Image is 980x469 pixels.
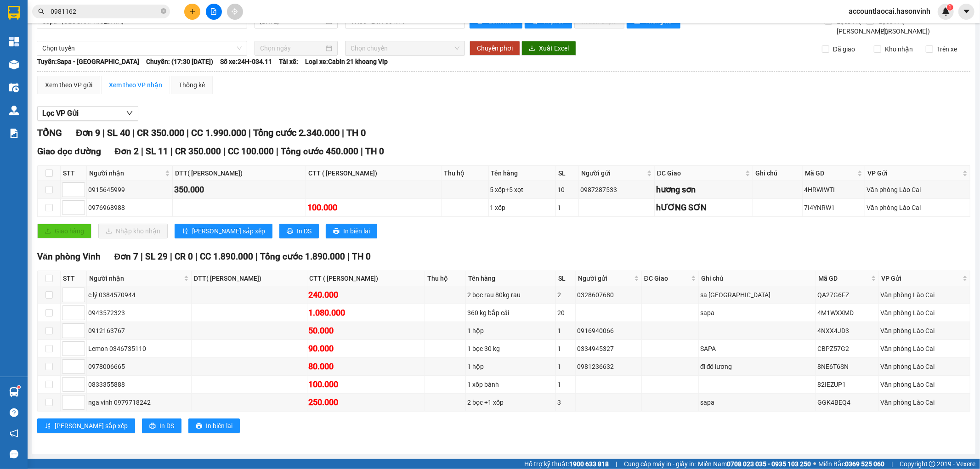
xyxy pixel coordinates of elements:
[816,286,879,304] td: QA27G6FZ
[192,271,307,286] th: DTT( [PERSON_NAME])
[521,41,576,56] button: downloadXuất Excel
[865,199,970,217] td: Văn phòng Lào Cai
[287,228,293,235] span: printer
[727,460,811,468] strong: 0708 023 035 - 0935 103 250
[184,4,200,20] button: plus
[309,306,424,319] div: 1.080.000
[539,43,569,53] span: Xuất Excel
[700,362,814,372] div: đi đô lương
[61,166,87,181] th: STT
[173,166,306,181] th: DTT( [PERSON_NAME])
[803,181,865,199] td: 4HRWIWTI
[490,185,555,195] div: 5 xốp+5 xọt
[879,394,970,412] td: Văn phòng Lào Cai
[557,203,577,213] div: 1
[98,224,168,238] button: downloadNhập kho nhận
[466,271,556,286] th: Tên hàng
[365,146,384,157] span: TH 0
[879,358,970,376] td: Văn phòng Lào Cai
[879,304,970,322] td: Văn phòng Lào Cai
[333,228,340,235] span: printer
[879,340,970,358] td: Văn phòng Lào Cai
[141,146,143,157] span: |
[126,109,133,117] span: down
[279,57,298,67] span: Tài xế:
[700,397,814,407] div: sapa
[557,397,574,407] div: 3
[146,146,168,157] span: SL 11
[115,146,139,157] span: Đơn 2
[700,344,814,354] div: SAPA
[309,342,424,355] div: 90.000
[616,459,617,469] span: |
[467,344,554,354] div: 1 bọc 30 kg
[206,4,222,20] button: file-add
[804,185,863,195] div: 4HRWIWTI
[10,450,18,458] span: message
[557,379,574,390] div: 1
[557,290,574,300] div: 2
[187,127,189,138] span: |
[352,251,371,262] span: TH 0
[557,344,574,354] div: 1
[875,16,932,36] span: Lọc CTT ( [PERSON_NAME])
[88,203,171,213] div: 0976968988
[958,4,974,20] button: caret-down
[309,324,424,337] div: 50.000
[556,166,579,181] th: SL
[142,418,181,433] button: printerIn DS
[816,340,879,358] td: CBPZ57G2
[656,183,752,196] div: hương sơn
[9,83,19,92] img: warehouse-icon
[305,57,388,67] span: Loại xe: Cabin 21 khoang Vip
[929,461,935,467] span: copyright
[306,166,442,181] th: CTT ( [PERSON_NAME])
[361,146,363,157] span: |
[817,379,877,390] div: 82IEZUP1
[470,41,520,56] button: Chuyển phơi
[818,273,869,283] span: Mã GD
[88,290,190,300] div: c lý 0384570944
[698,459,811,469] span: Miền Nam
[351,41,459,55] span: Chọn chuyến
[107,127,130,138] span: SL 40
[841,6,938,17] span: accountlaocai.hasonvinh
[578,273,632,283] span: Người gửi
[146,57,213,67] span: Chuyến: (17:30 [DATE])
[817,290,877,300] div: QA27G6FZ
[179,80,205,90] div: Thống kê
[829,44,859,54] span: Đã giao
[297,226,312,236] span: In DS
[149,423,156,430] span: printer
[467,397,554,407] div: 2 bọc +1 xốp
[557,362,574,372] div: 1
[88,308,190,318] div: 0943572323
[816,394,879,412] td: GGK4BEQ4
[210,8,217,15] span: file-add
[255,251,258,262] span: |
[867,168,961,178] span: VP Gửi
[279,224,319,238] button: printerIn DS
[524,459,609,469] span: Hỗ trợ kỹ thuật:
[557,185,577,195] div: 10
[865,181,970,199] td: Văn phòng Lào Cai
[45,423,51,430] span: sort-ascending
[88,362,190,372] div: 0978006665
[195,251,198,262] span: |
[881,44,917,54] span: Kho nhận
[467,326,554,336] div: 1 hộp
[89,168,163,178] span: Người nhận
[557,308,574,318] div: 20
[38,8,45,15] span: search
[326,224,377,238] button: printerIn biên lai
[88,185,171,195] div: 0915645999
[37,127,62,138] span: TỔNG
[816,358,879,376] td: 8NE6T6SN
[880,379,969,390] div: Văn phòng Lào Cai
[61,271,87,286] th: STT
[37,146,101,157] span: Giao dọc đường
[880,344,969,354] div: Văn phòng Lào Cai
[88,397,190,407] div: nga vinh 0979718242
[253,127,340,138] span: Tổng cước 2.340.000
[42,41,242,55] span: Chọn tuyến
